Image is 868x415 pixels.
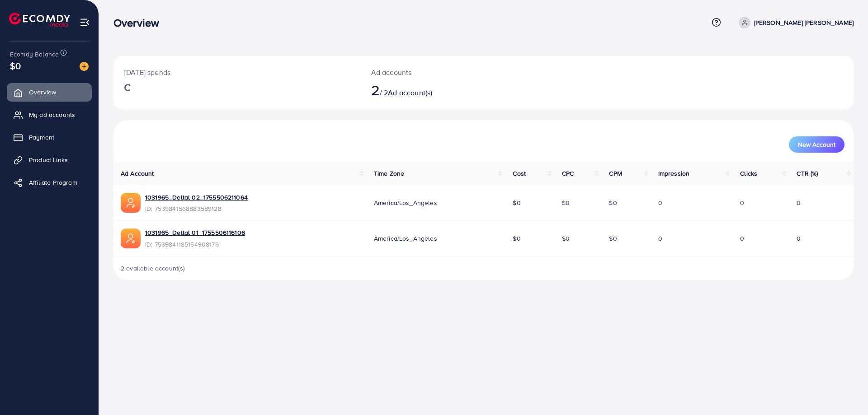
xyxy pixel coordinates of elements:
[145,204,248,213] span: ID: 7539841568883589128
[7,151,92,169] a: Product Links
[124,67,349,78] p: [DATE] spends
[609,234,617,243] span: $0
[735,17,854,28] a: [PERSON_NAME] [PERSON_NAME]
[29,88,56,97] span: Overview
[798,141,835,148] span: New Account
[371,67,534,78] p: Ad accounts
[121,169,154,178] span: Ad Account
[797,169,818,178] span: CTR (%)
[789,136,844,153] button: New Account
[513,169,526,178] span: Cost
[145,193,248,202] a: 1031965_Deltal 02_1755506211064
[371,79,380,100] span: 2
[7,173,92,191] a: Affiliate Program
[609,169,622,178] span: CPM
[740,198,744,207] span: 0
[754,17,854,28] p: [PERSON_NAME] [PERSON_NAME]
[80,17,90,28] img: menu
[374,169,404,178] span: Time Zone
[29,155,68,164] span: Product Links
[374,198,437,207] span: America/Los_Angeles
[121,228,141,248] img: ic-ads-acc.e4c84228.svg
[80,62,89,71] img: image
[513,234,520,243] span: $0
[7,128,92,146] a: Payment
[658,198,662,207] span: 0
[113,16,166,29] h3: Overview
[121,264,185,273] span: 2 available account(s)
[145,240,245,249] span: ID: 7539841185154908176
[562,234,570,243] span: $0
[797,234,801,243] span: 0
[121,193,141,213] img: ic-ads-acc.e4c84228.svg
[374,234,437,243] span: America/Los_Angeles
[29,133,54,142] span: Payment
[7,106,92,124] a: My ad accounts
[7,83,92,101] a: Overview
[145,228,245,237] a: 1031965_Deltal 01_1755506116106
[29,110,75,119] span: My ad accounts
[658,234,662,243] span: 0
[658,169,690,178] span: Impression
[10,50,59,59] span: Ecomdy Balance
[9,13,70,27] img: logo
[371,81,534,98] h2: / 2
[388,88,432,98] span: Ad account(s)
[513,198,520,207] span: $0
[10,59,21,72] span: $0
[797,198,801,207] span: 0
[740,169,757,178] span: Clicks
[562,169,574,178] span: CPC
[562,198,570,207] span: $0
[29,178,77,187] span: Affiliate Program
[740,234,744,243] span: 0
[609,198,617,207] span: $0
